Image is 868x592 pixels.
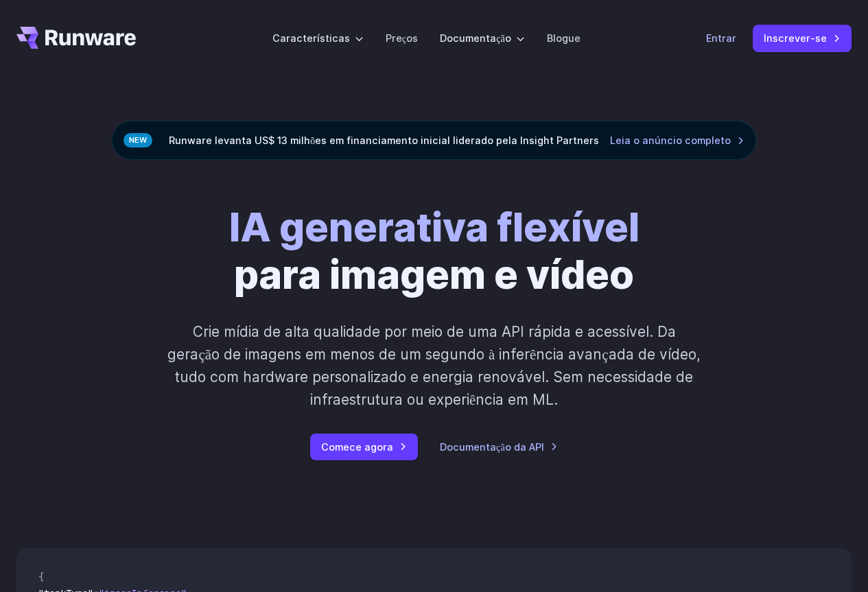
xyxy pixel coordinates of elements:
[706,32,736,44] font: Entrar
[272,32,350,44] font: Características
[321,441,393,453] font: Comece agora
[706,30,736,46] a: Entrar
[753,25,852,51] a: Inscrever-se
[440,441,544,453] font: Documentação da API
[386,32,418,44] font: Preços
[169,134,599,146] font: Runware levanta US$ 13 milhões em financiamento inicial liderado pela Insight Partners
[229,203,640,251] font: IA generativa flexível
[547,32,580,44] font: Blogue
[610,132,744,148] a: Leia o anúncio completo
[16,27,136,49] a: Vá para /
[440,439,558,455] a: Documentação da API
[386,30,418,46] a: Preços
[547,30,580,46] a: Blogue
[234,250,634,298] font: para imagem e vídeo
[38,571,44,583] span: {
[440,32,511,44] font: Documentação
[764,32,827,44] font: Inscrever-se
[310,434,418,460] a: Comece agora
[610,134,731,146] font: Leia o anúncio completo
[167,323,700,409] font: Crie mídia de alta qualidade por meio de uma API rápida e acessível. Da geração de imagens em men...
